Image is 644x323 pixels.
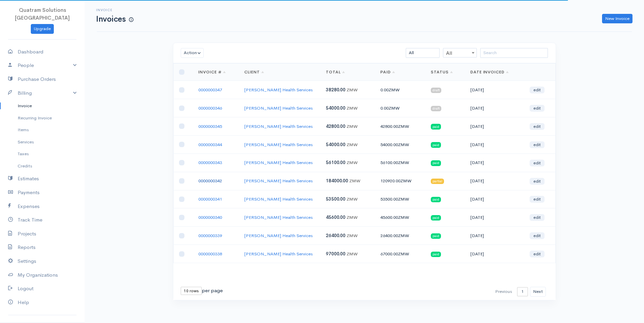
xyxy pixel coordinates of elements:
a: Upgrade [31,24,54,34]
span: How to create your first Invoice? [129,17,133,23]
span: ZMW [347,160,358,165]
a: 0000000345 [198,123,222,129]
td: [DATE] [465,135,524,154]
a: edit [530,123,545,130]
td: [DATE] [465,154,524,172]
a: New Invoice [602,14,632,24]
span: ZMW [347,214,358,220]
td: 54000.00 [375,135,425,154]
td: 53500.00 [375,190,425,208]
span: ZMW [349,178,360,184]
td: [DATE] [465,208,524,227]
span: All [443,48,477,57]
a: [PERSON_NAME] Health Services [244,251,313,257]
a: 0000000339 [198,233,222,238]
span: partial [431,179,444,184]
span: 38280.00 [326,87,346,93]
span: ZMW [398,123,409,129]
span: ZMW [347,142,358,147]
a: 0000000342 [198,178,222,184]
td: 67000.00 [375,245,425,263]
td: [DATE] [465,227,524,245]
span: ZMW [347,196,358,202]
td: [DATE] [465,117,524,136]
td: [DATE] [465,172,524,190]
a: [PERSON_NAME] Health Services [244,233,313,238]
td: [DATE] [465,245,524,263]
span: ZMW [347,233,358,238]
span: 26400.00 [326,233,346,238]
span: paid [431,124,441,129]
span: draft [431,106,441,111]
a: [PERSON_NAME] Health Services [244,196,313,202]
span: 45600.00 [326,214,346,220]
td: 0.00 [375,81,425,99]
a: [PERSON_NAME] Health Services [244,142,313,147]
a: 0000000338 [198,251,222,257]
a: [PERSON_NAME] Health Services [244,105,313,111]
a: 0000000341 [198,196,222,202]
span: draft [431,88,441,93]
td: 45600.00 [375,208,425,227]
a: 0000000344 [198,142,222,147]
span: paid [431,215,441,221]
a: edit [530,160,545,166]
a: edit [530,141,545,148]
a: 0000000346 [198,105,222,111]
span: ZMW [347,87,358,93]
span: ZMW [398,214,409,220]
a: Date Invoiced [470,69,509,75]
a: edit [530,232,545,239]
span: ZMW [347,105,358,111]
span: ZMW [398,142,409,147]
a: edit [530,105,545,112]
span: ZMW [388,105,400,111]
a: 0000000343 [198,160,222,165]
span: paid [431,197,441,202]
a: edit [530,251,545,257]
a: [PERSON_NAME] Health Services [244,214,313,220]
a: 0000000340 [198,214,222,220]
span: paid [431,160,441,166]
span: paid [431,233,441,239]
a: Total [326,69,345,75]
a: edit [530,214,545,221]
span: All [443,48,476,58]
span: 53500.00 [326,196,346,202]
span: paid [431,142,441,147]
span: ZMW [398,251,409,257]
span: 97000.00 [326,251,346,257]
span: 54000.00 [326,105,346,111]
a: edit [530,87,545,93]
span: ZMW [347,251,358,257]
a: edit [530,196,545,203]
td: 42800.00 [375,117,425,136]
span: Quatram Solutions [GEOGRAPHIC_DATA] [15,7,70,21]
td: [DATE] [465,99,524,117]
a: Invoice # [198,69,226,75]
td: 120920.00 [375,172,425,190]
div: per page [181,287,223,295]
td: 0.00 [375,99,425,117]
a: [PERSON_NAME] Health Services [244,87,313,93]
a: edit [530,178,545,185]
a: 0000000347 [198,87,222,93]
td: [DATE] [465,190,524,208]
a: [PERSON_NAME] Health Services [244,123,313,129]
h1: Invoices [96,15,133,23]
span: paid [431,252,441,257]
span: ZMW [398,196,409,202]
a: Status [431,69,453,75]
button: Next [530,287,546,297]
h6: Invoice [96,8,133,12]
span: ZMW [398,233,409,238]
span: 184000.00 [326,178,348,184]
button: Action [181,48,204,58]
a: [PERSON_NAME] Health Services [244,160,313,165]
span: 54000.00 [326,142,346,147]
td: 26400.00 [375,227,425,245]
td: [DATE] [465,81,524,99]
span: 56100.00 [326,160,346,165]
a: [PERSON_NAME] Health Services [244,178,313,184]
span: ZMW [388,87,400,93]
